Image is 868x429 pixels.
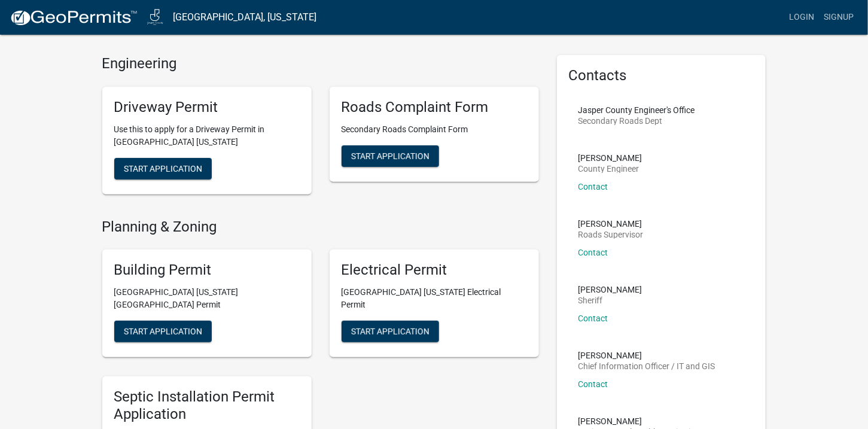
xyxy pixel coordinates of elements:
[342,123,527,136] p: Secondary Roads Complaint Form
[569,67,754,84] h5: Contacts
[102,55,539,72] h4: Engineering
[351,327,430,336] span: Start Application
[784,6,819,29] a: Login
[114,321,212,342] button: Start Application
[114,99,300,116] h5: Driveway Permit
[819,6,858,29] a: Signup
[114,123,300,148] p: Use this to apply for a Driveway Permit in [GEOGRAPHIC_DATA] [US_STATE]
[578,154,642,162] p: [PERSON_NAME]
[578,379,608,389] a: Contact
[124,327,202,336] span: Start Application
[102,218,539,236] h4: Planning & Zoning
[578,285,642,294] p: [PERSON_NAME]
[124,163,202,173] span: Start Application
[147,9,163,25] img: Jasper County, Iowa
[578,362,715,370] p: Chief Information Officer / IT and GIS
[578,106,695,114] p: Jasper County Engineer's Office
[173,7,316,28] a: [GEOGRAPHIC_DATA], [US_STATE]
[578,165,642,173] p: County Engineer
[578,230,644,239] p: Roads Supervisor
[342,286,527,311] p: [GEOGRAPHIC_DATA] [US_STATE] Electrical Permit
[114,261,300,279] h5: Building Permit
[578,220,644,228] p: [PERSON_NAME]
[114,286,300,311] p: [GEOGRAPHIC_DATA] [US_STATE][GEOGRAPHIC_DATA] Permit
[578,351,715,360] p: [PERSON_NAME]
[351,151,430,160] span: Start Application
[578,314,608,323] a: Contact
[114,388,300,423] h5: Septic Installation Permit Application
[342,261,527,279] h5: Electrical Permit
[578,117,695,125] p: Secondary Roads Dept
[342,321,439,342] button: Start Application
[578,182,608,191] a: Contact
[342,99,527,116] h5: Roads Complaint Form
[114,158,212,179] button: Start Application
[578,248,608,257] a: Contact
[342,145,439,167] button: Start Application
[578,417,701,425] p: [PERSON_NAME]
[578,296,642,305] p: Sheriff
